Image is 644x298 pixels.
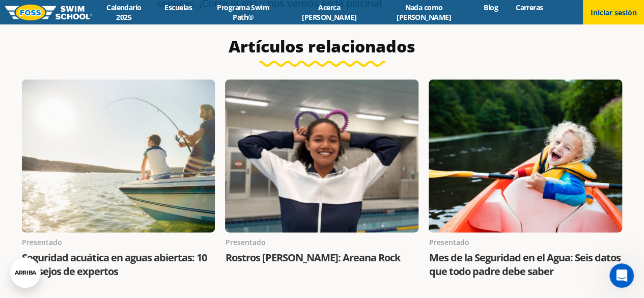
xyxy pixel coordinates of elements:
a: Rostros [PERSON_NAME]: Areana Rock [225,251,400,264]
a: Blog [474,3,507,12]
a: Programa Swim Path® [201,3,286,22]
font: Carreras [516,3,543,12]
font: Calendario 2025 [106,3,142,22]
font: Blog [484,3,498,12]
iframe: Chat en vivo de Intercom [609,263,634,288]
font: Presentado [429,237,469,247]
a: Calendario 2025 [92,3,156,22]
font: Nada como [PERSON_NAME] [397,3,451,22]
font: Acerca [PERSON_NAME] [302,3,356,22]
a: Seguridad acuática en aguas abiertas: 10 consejos de expertos [22,251,207,278]
font: Artículos relacionados [229,35,415,57]
font: Escuelas [164,3,192,12]
a: Escuelas [156,3,201,12]
a: Mes de la Seguridad en el Agua: Seis datos que todo padre debe saber [429,251,620,278]
font: Presentado [22,237,62,247]
a: Acerca [PERSON_NAME] [286,3,373,22]
a: Nada como [PERSON_NAME] [373,3,474,22]
a: Carreras [507,3,552,12]
font: ARRIBA [15,269,36,276]
font: Iniciar sesión [591,8,637,17]
font: Presentado [225,237,265,247]
font: Programa Swim Path® [217,3,269,22]
img: Logotipo de la escuela de natación FOSS [5,5,92,20]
